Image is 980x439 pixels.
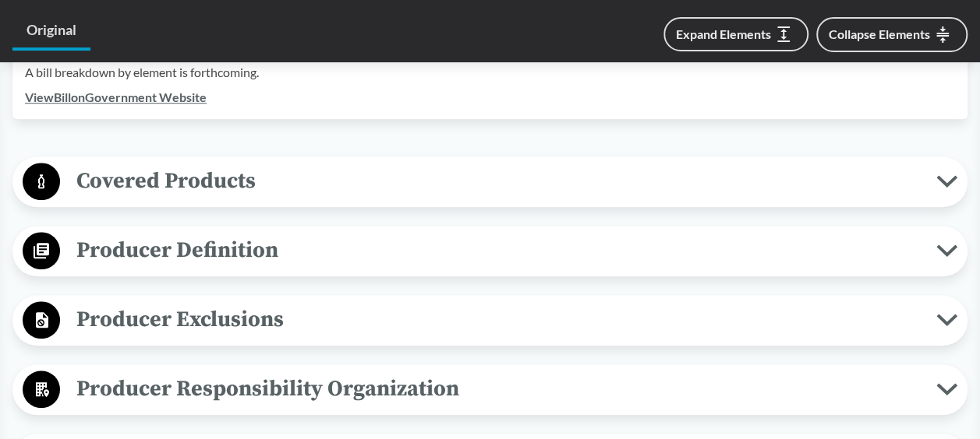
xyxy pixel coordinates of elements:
a: ViewBillonGovernment Website [25,90,207,104]
a: Original [12,12,90,51]
button: Producer Exclusions [18,300,962,340]
button: Collapse Elements [816,17,968,52]
button: Expand Elements [663,17,808,51]
span: Producer Responsibility Organization [60,371,936,406]
button: Producer Definition [18,231,962,271]
span: Producer Definition [60,233,936,268]
span: Producer Exclusions [60,302,936,337]
span: Covered Products [60,163,936,198]
button: Covered Products [18,162,962,202]
button: Producer Responsibility Organization [18,370,962,409]
p: A bill breakdown by element is forthcoming. [25,63,955,82]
